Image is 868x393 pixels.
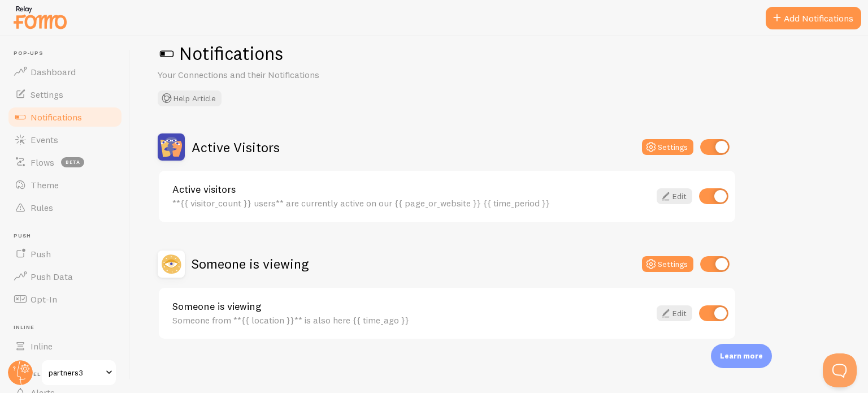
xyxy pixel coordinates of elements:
[172,184,650,195] a: Active visitors
[7,265,123,288] a: Push Data
[41,359,117,386] a: partners3
[158,90,222,106] button: Help Article
[31,293,57,305] span: Opt-In
[657,305,692,321] a: Edit
[12,3,68,32] img: fomo-relay-logo-orange.svg
[642,256,693,272] button: Settings
[31,340,53,352] span: Inline
[823,353,857,387] iframe: Help Scout Beacon - Open
[7,196,123,219] a: Rules
[158,133,185,161] img: Active Visitors
[31,179,59,191] span: Theme
[7,288,123,310] a: Opt-In
[7,128,123,151] a: Events
[172,198,650,208] div: **{{ visitor_count }} users** are currently active on our {{ page_or_website }} {{ time_period }}
[7,106,123,128] a: Notifications
[7,83,123,106] a: Settings
[7,335,123,357] a: Inline
[14,324,123,331] span: Inline
[158,68,429,81] p: Your Connections and their Notifications
[31,271,73,282] span: Push Data
[49,366,102,379] span: partners3
[172,301,650,312] a: Someone is viewing
[31,248,51,260] span: Push
[7,151,123,174] a: Flows beta
[642,139,693,155] button: Settings
[192,139,280,156] h2: Active Visitors
[711,344,772,368] div: Learn more
[61,157,84,167] span: beta
[7,243,123,265] a: Push
[7,61,123,83] a: Dashboard
[192,255,309,273] h2: Someone is viewing
[31,157,54,168] span: Flows
[14,50,123,57] span: Pop-ups
[7,174,123,196] a: Theme
[14,232,123,240] span: Push
[31,89,63,100] span: Settings
[31,134,58,145] span: Events
[158,42,841,65] h1: Notifications
[657,188,692,204] a: Edit
[158,251,185,278] img: Someone is viewing
[720,351,763,361] p: Learn more
[31,111,82,123] span: Notifications
[31,202,53,213] span: Rules
[31,66,76,77] span: Dashboard
[172,315,650,325] div: Someone from **{{ location }}** is also here {{ time_ago }}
